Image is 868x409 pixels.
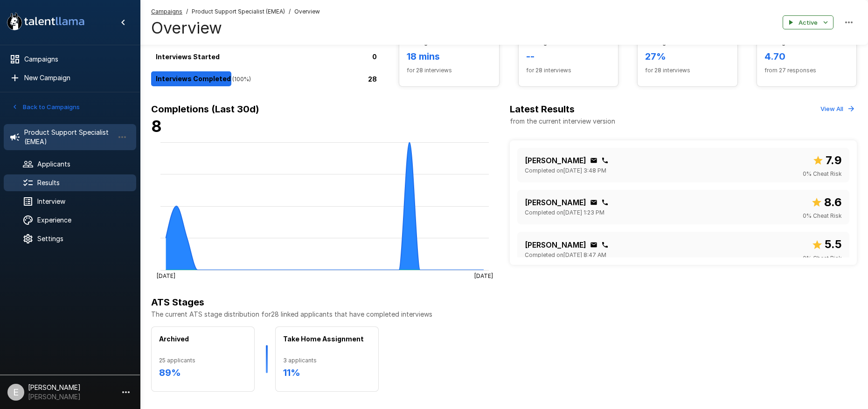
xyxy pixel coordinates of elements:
span: Overview [294,7,320,16]
p: [PERSON_NAME] [525,155,586,166]
h6: -- [526,49,611,64]
b: Take Home Assignment [283,335,364,343]
b: Average [645,39,670,46]
button: Active [783,15,833,30]
button: View All [818,102,857,116]
div: Click to copy [590,199,597,206]
b: Completions (Last 30d) [151,104,259,115]
div: Click to copy [590,157,597,164]
b: 5.5 [825,237,842,251]
b: Average [526,39,551,46]
b: ATS Stages [151,297,204,308]
span: 0 % Cheat Risk [803,211,842,221]
b: 8 [151,117,162,136]
b: Latest Results [510,104,575,115]
span: 3 applicants [283,356,371,365]
div: Click to copy [601,157,609,164]
tspan: [DATE] [157,272,175,279]
h6: 27% [645,49,730,64]
span: Completed on [DATE] 3:48 PM [525,166,606,175]
span: Completed on [DATE] 1:23 PM [525,208,604,217]
p: The current ATS stage distribution for 28 linked applicants that have completed interviews [151,310,857,319]
span: from 27 responses [764,66,849,75]
b: Average [407,39,431,46]
span: Overall score out of 10 [811,194,842,211]
p: 0 [372,52,377,62]
h6: 18 mins [407,49,492,64]
span: / [186,7,188,16]
span: for 28 interviews [407,66,492,75]
h6: 89 % [159,365,247,380]
span: Overall score out of 10 [812,152,842,169]
span: for 28 interviews [645,66,730,75]
span: for 28 interviews [526,66,611,75]
span: Completed on [DATE] 8:47 AM [525,250,606,260]
span: 0 % Cheat Risk [803,169,842,179]
tspan: [DATE] [474,272,493,279]
div: Click to copy [590,241,597,249]
span: / [289,7,291,16]
b: 8.6 [824,195,842,209]
span: 25 applicants [159,356,247,365]
b: Average [764,39,789,46]
h4: Overview [151,18,320,38]
div: Click to copy [601,199,609,206]
div: Click to copy [601,241,609,249]
p: 28 [368,74,377,84]
p: [PERSON_NAME] [525,239,586,250]
p: from the current interview version [510,117,615,126]
span: 0 % Cheat Risk [803,254,842,263]
h6: 4.70 [764,49,849,64]
span: Product Support Specialist (EMEA) [192,7,285,16]
u: Campaigns [151,8,182,15]
h6: 11 % [283,365,371,380]
p: [PERSON_NAME] [525,197,586,208]
b: Archived [159,335,189,343]
span: Overall score out of 10 [812,236,842,253]
b: 7.9 [826,153,842,167]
